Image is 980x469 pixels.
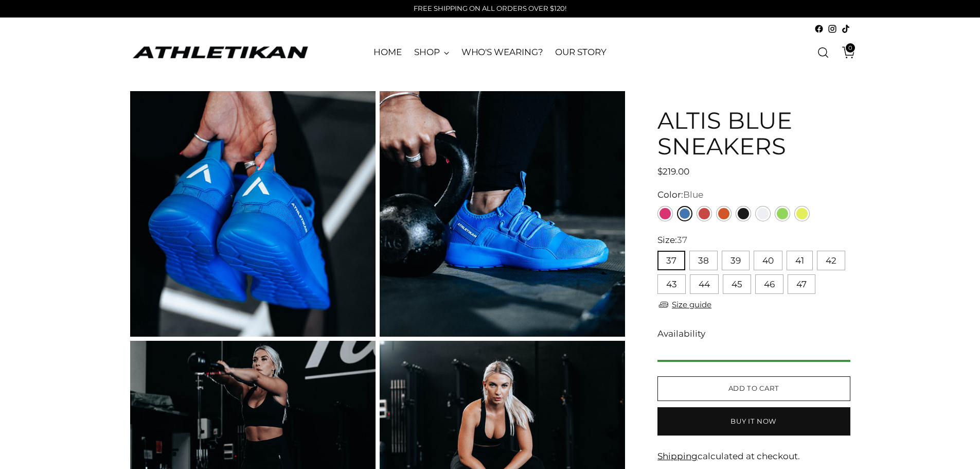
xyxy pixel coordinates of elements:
[380,91,625,337] img: ALTIS Blue Sneakers
[130,91,376,337] img: ALTIS Blue Sneakers
[657,450,850,463] div: calculated at checkout.
[677,206,692,221] a: Blue
[373,41,402,64] a: HOME
[657,376,850,401] button: Add to cart
[716,206,732,221] a: Orange
[657,108,850,159] h1: ALTIS Blue Sneakers
[723,274,751,294] button: 45
[788,274,815,294] button: 47
[657,206,673,221] a: Pink
[657,451,698,461] a: Shipping
[657,188,703,202] label: Color:
[683,189,703,200] span: Blue
[657,407,850,436] button: Buy it now
[775,206,790,221] a: Green
[794,206,810,221] a: Yellow
[817,251,845,270] button: 42
[755,274,783,294] button: 46
[657,274,686,294] button: 43
[657,166,689,177] span: $219.00
[130,44,310,60] a: ATHLETIKAN
[754,251,782,270] button: 40
[697,206,712,221] a: Red
[657,251,685,270] button: 37
[657,327,705,341] span: Availability
[414,41,449,64] a: SHOP
[728,384,779,393] span: Add to cart
[846,43,855,53] span: 0
[813,42,833,63] a: Open search modal
[414,4,566,14] p: FREE SHIPPING ON ALL ORDERS OVER $120!
[722,251,750,270] button: 39
[689,251,718,270] button: 38
[787,251,813,270] button: 41
[461,41,543,64] a: WHO'S WEARING?
[657,298,711,311] a: Size guide
[755,206,771,221] a: White
[690,274,719,294] button: 44
[657,234,687,247] label: Size:
[555,41,606,64] a: OUR STORY
[834,42,855,63] a: Open cart modal
[736,206,751,221] a: Black
[677,235,687,245] span: 37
